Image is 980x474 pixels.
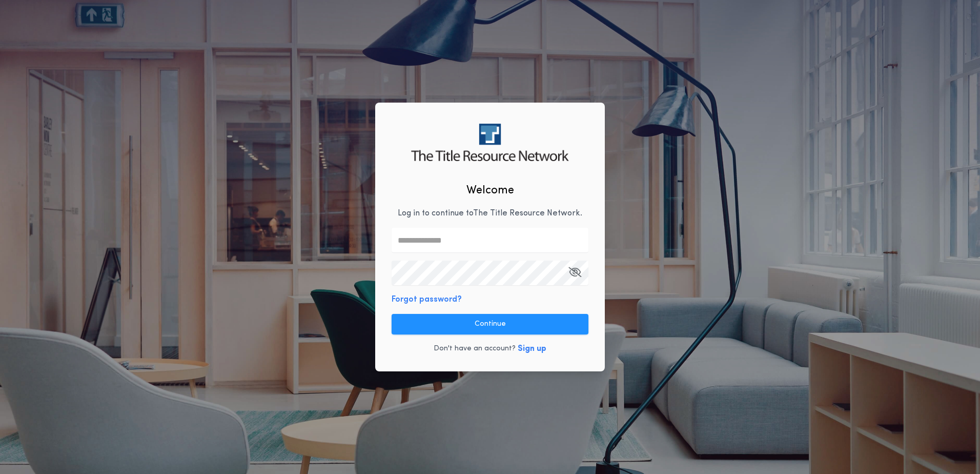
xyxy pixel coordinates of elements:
[568,261,581,285] button: Open Keeper Popup
[392,293,462,306] button: Forgot password?
[466,182,514,199] h2: Welcome
[392,261,588,285] input: Open Keeper Popup
[398,207,582,220] p: Log in to continue to The Title Resource Network .
[434,344,516,354] p: Don't have an account?
[518,343,546,355] button: Sign up
[411,124,568,161] img: logo
[392,314,588,334] button: Continue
